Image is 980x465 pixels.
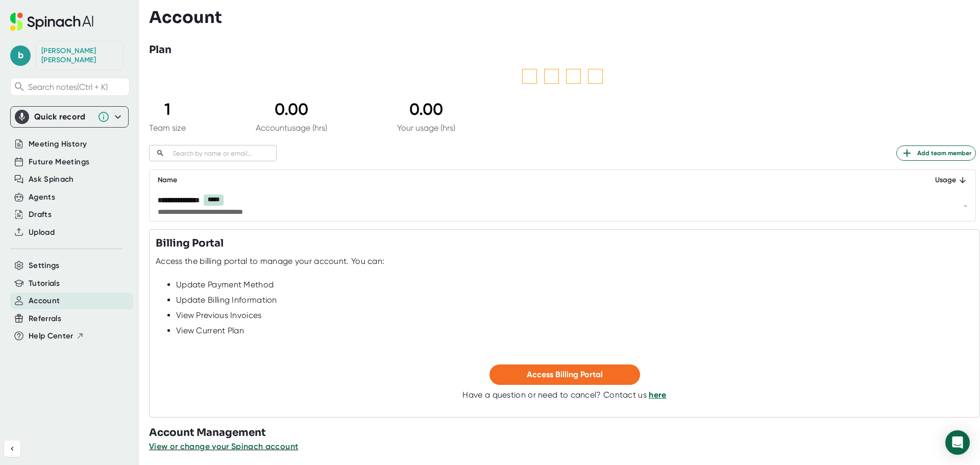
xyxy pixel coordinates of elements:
button: Referrals [29,313,61,325]
div: 0.00 [397,100,455,119]
button: Add team member [896,145,976,161]
span: View or change your Spinach account [149,442,298,451]
div: Account usage (hrs) [256,123,327,133]
div: Open Intercom Messenger [945,430,970,455]
button: Account [29,295,60,307]
h3: Billing Portal [156,236,224,251]
button: Help Center [29,330,84,342]
button: Agents [29,191,55,203]
button: Collapse sidebar [4,440,20,457]
div: Quick record [34,112,92,122]
div: 0.00 [256,100,327,119]
span: Add team member [901,147,971,159]
span: b [10,45,31,66]
div: Quick record [15,107,124,127]
td: - [708,190,975,221]
a: here [649,390,666,400]
span: Help Center [29,330,73,342]
button: Settings [29,260,60,272]
div: Name [158,174,700,186]
div: Team size [149,123,186,133]
h3: Plan [149,42,171,58]
h3: Account Management [149,425,980,440]
div: Your usage (hrs) [397,123,455,133]
div: Usage [717,174,967,186]
div: 1 [149,100,186,119]
div: Access the billing portal to manage your account. You can: [156,256,384,266]
button: Upload [29,227,55,238]
span: Access Billing Portal [527,370,603,379]
button: Future Meetings [29,156,89,168]
div: Update Payment Method [176,280,973,290]
div: Update Billing Information [176,295,973,305]
div: Have a question or need to cancel? Contact us [462,390,666,400]
input: Search by name or email... [168,148,277,159]
button: Tutorials [29,278,60,289]
div: View Previous Invoices [176,310,973,321]
div: View Current Plan [176,326,973,336]
button: Drafts [29,209,52,221]
span: Search notes (Ctrl + K) [28,82,127,92]
button: Ask Spinach [29,174,74,185]
button: Access Billing Portal [489,364,640,385]
button: View or change your Spinach account [149,440,298,453]
h3: Account [149,8,222,27]
button: Meeting History [29,138,87,150]
div: Byron Abels-Smit [41,46,118,64]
